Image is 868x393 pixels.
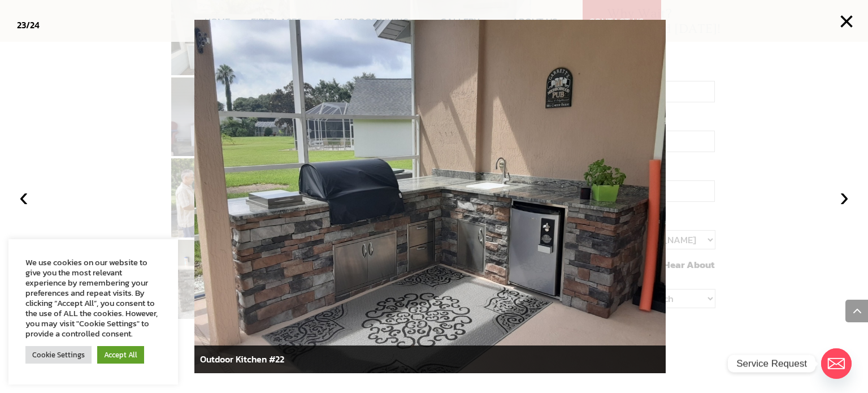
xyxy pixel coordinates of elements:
button: › [832,184,857,209]
span: 24 [30,18,40,32]
span: 23 [17,18,26,32]
div: Outdoor Kitchen #22 [194,346,666,373]
a: Accept All [97,346,144,364]
button: × [834,9,859,34]
a: Email [821,348,852,379]
div: We use cookies on our website to give you the most relevant experience by remembering your prefer... [25,257,161,339]
div: / [17,17,40,33]
a: Cookie Settings [25,346,92,364]
img: outdoorkitchen2.jpg [194,20,666,374]
button: ‹ [11,184,36,209]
